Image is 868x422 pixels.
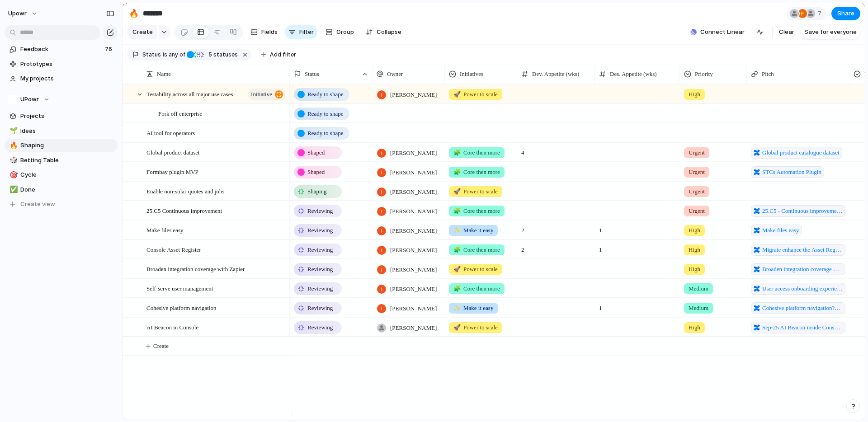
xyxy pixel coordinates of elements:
[20,112,114,121] span: Projects
[270,51,296,59] span: Add filter
[453,91,461,98] span: 🚀
[751,166,824,178] a: STCs Automation Plugin
[460,70,483,79] span: Initiatives
[453,226,493,235] span: Make it easy
[251,88,272,101] span: initiative
[167,51,185,59] span: any of
[751,302,845,314] a: Cohesive platform navigation?atl_f=PAGETREE
[146,225,184,235] span: Make files easy
[453,265,498,274] span: Power to scale
[453,246,461,253] span: 🧩
[689,265,700,274] span: High
[689,284,708,293] span: Medium
[453,187,498,196] span: Power to scale
[689,323,700,332] span: High
[146,302,217,313] span: Cohesive platform navigation
[9,184,16,195] div: ✅
[146,186,225,196] span: Enable non-solar quotes and jobs
[336,28,354,37] span: Group
[689,148,705,157] span: Urgent
[307,245,333,254] span: Reviewing
[163,51,167,59] span: is
[390,265,437,274] span: [PERSON_NAME]
[762,148,840,157] span: Global product catalogue dataset
[20,141,114,150] span: Shaping
[20,60,114,69] span: Prototypes
[453,188,461,195] span: 🚀
[801,25,860,39] button: Save for everyone
[307,168,325,177] span: Shaped
[390,149,437,158] span: [PERSON_NAME]
[453,324,461,331] span: 🚀
[390,188,437,197] span: [PERSON_NAME]
[751,244,845,256] a: Migrate enhance the Asset Register
[307,284,333,293] span: Reviewing
[206,51,213,58] span: 5
[390,304,437,313] span: [PERSON_NAME]
[762,226,799,235] span: Make files easy
[453,168,500,177] span: Core then more
[5,57,118,71] a: Prototypes
[775,25,798,39] button: Clear
[8,127,17,136] button: 🌱
[700,28,745,37] span: Connect Linear
[751,205,845,217] a: 25.C5 - Continuous improvement pitch items
[307,90,343,99] span: Ready to shape
[285,25,317,39] button: Filter
[762,323,843,332] span: Sep-25 AI Beacon inside Console to improve Customer Self-Service Feedback pitch
[305,70,319,79] span: Status
[687,25,748,39] button: Connect Linear
[762,70,774,79] span: Pitch
[146,147,200,157] span: Global product dataset
[5,93,118,106] button: UPowr
[362,25,405,39] button: Collapse
[453,90,498,99] span: Power to scale
[20,95,39,104] span: UPowr
[247,25,281,39] button: Fields
[818,9,824,18] span: 7
[453,323,498,332] span: Power to scale
[127,6,141,21] button: 🔥
[142,51,161,59] span: Status
[20,156,114,165] span: Betting Table
[453,148,500,157] span: Core then more
[307,265,333,274] span: Reviewing
[762,245,843,254] span: Migrate enhance the Asset Register
[307,129,343,138] span: Ready to shape
[299,28,314,37] span: Filter
[453,169,461,175] span: 🧩
[390,246,437,255] span: [PERSON_NAME]
[453,305,461,311] span: ✨
[390,90,437,99] span: [PERSON_NAME]
[4,6,42,21] button: upowr
[8,185,17,194] button: ✅
[5,124,118,138] div: 🌱Ideas
[20,74,114,83] span: My projects
[831,7,860,20] button: Share
[9,126,16,136] div: 🌱
[751,147,842,159] a: Global product catalogue dataset
[689,206,705,216] span: Urgent
[453,304,493,313] span: Make it easy
[146,127,195,138] span: AI tool for operators
[453,285,461,292] span: 🧩
[751,263,845,275] a: Broaden integration coverage with Zapier
[387,70,403,79] span: Owner
[695,70,713,79] span: Priority
[307,226,333,235] span: Reviewing
[595,240,679,254] span: 1
[307,109,343,118] span: Ready to shape
[105,45,114,54] span: 76
[390,324,437,333] span: [PERSON_NAME]
[779,28,794,37] span: Clear
[5,154,118,167] div: 🎲Betting Table
[390,207,437,216] span: [PERSON_NAME]
[158,108,202,118] span: Fork off enterprise
[595,221,679,235] span: 1
[146,244,201,254] span: Console Asset Register
[5,109,118,123] a: Projects
[5,72,118,85] a: My projects
[161,50,187,60] button: isany of
[453,207,461,214] span: 🧩
[248,89,285,100] button: initiative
